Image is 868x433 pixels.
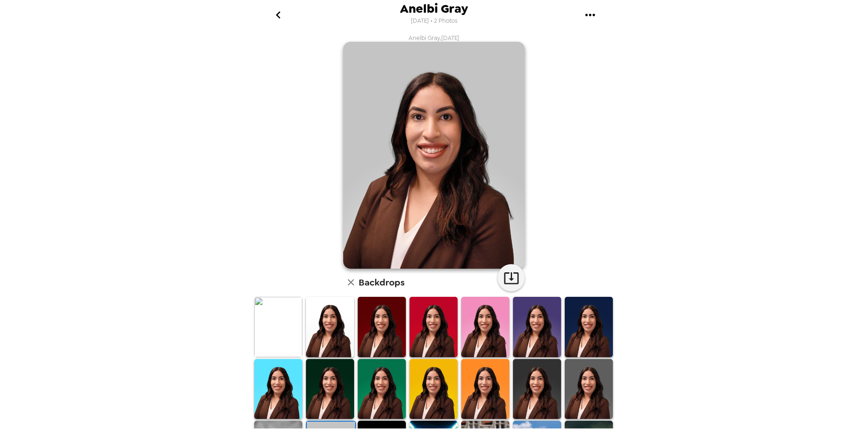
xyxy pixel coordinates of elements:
img: Original [254,297,302,357]
img: user [343,42,525,269]
span: [DATE] • 2 Photos [411,15,458,27]
span: Anelbi Gray , [DATE] [409,34,459,42]
span: Anelbi Gray [400,3,468,15]
h6: Backdrops [359,275,404,290]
